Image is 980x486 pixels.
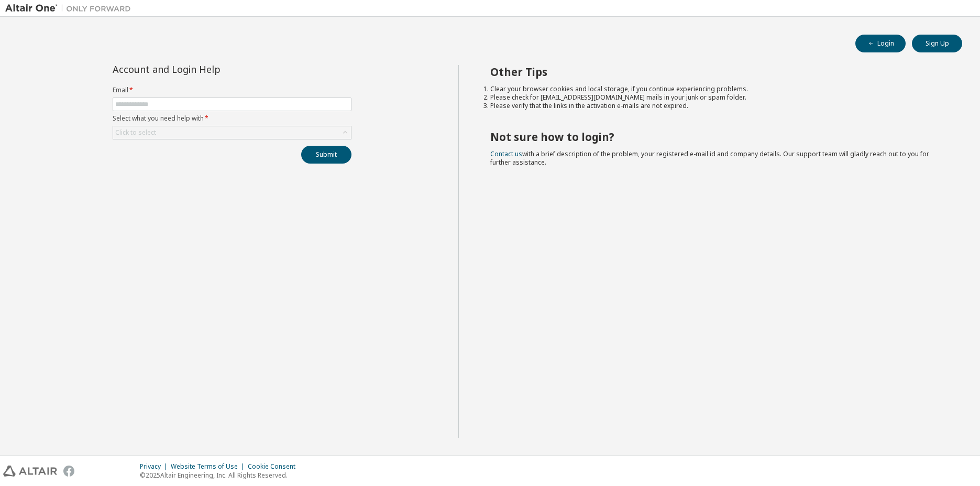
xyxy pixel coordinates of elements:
img: facebook.svg [63,466,74,477]
div: Account and Login Help [113,65,304,73]
span: with a brief description of the problem, your registered e-mail id and company details. Our suppo... [490,149,929,167]
button: Sign Up [912,35,962,52]
h2: Not sure how to login? [490,130,943,144]
div: Privacy [140,462,171,471]
img: altair_logo.svg [3,466,57,477]
div: Cookie Consent [248,462,302,471]
button: Login [855,35,906,52]
img: Altair One [5,3,136,14]
li: Clear your browser cookies and local storage, if you continue experiencing problems. [490,85,943,93]
button: Submit [301,146,351,164]
li: Please check for [EMAIL_ADDRESS][DOMAIN_NAME] mails in your junk or spam folder. [490,93,943,102]
label: Email [113,86,351,94]
p: © 2025 Altair Engineering, Inc. All Rights Reserved. [140,471,302,480]
li: Please verify that the links in the activation e-mails are not expired. [490,102,943,110]
div: Website Terms of Use [171,462,248,471]
label: Select what you need help with [113,114,351,123]
div: Click to select [113,126,351,139]
h2: Other Tips [490,65,943,79]
a: Contact us [490,149,522,158]
div: Click to select [115,128,156,137]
